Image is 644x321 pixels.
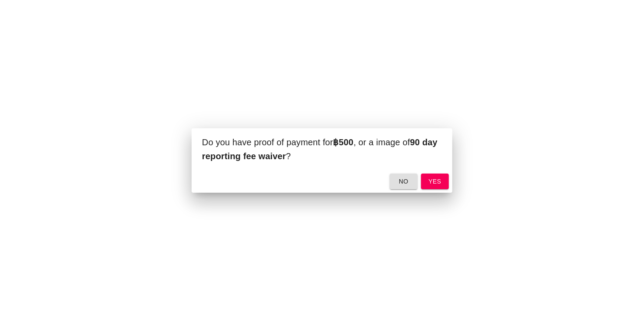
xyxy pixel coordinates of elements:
[202,137,438,161] span: Do you have proof of payment for , or a image of ?
[202,137,438,161] b: 90 day reporting fee waiver
[428,176,442,187] span: yes
[333,137,354,147] b: ฿500
[421,174,449,190] button: yes
[390,174,418,190] button: no
[397,176,411,187] span: no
